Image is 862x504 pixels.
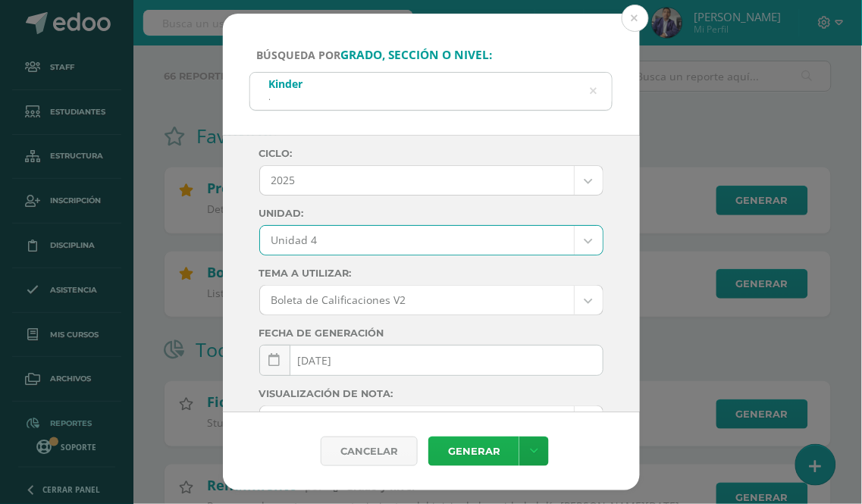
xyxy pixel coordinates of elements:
[260,226,603,255] a: Unidad 4
[260,286,603,315] a: Boleta de Calificaciones V2
[259,148,603,159] label: Ciclo:
[271,166,563,195] span: 2025
[321,437,418,466] div: Cancelar
[428,437,519,466] a: Generar
[260,346,603,375] input: Fecha de generación
[271,226,563,255] span: Unidad 4
[260,166,603,195] a: 2025
[271,286,563,315] span: Boleta de Calificaciones V2
[259,268,603,279] label: Tema a Utilizar:
[269,77,303,91] div: Kinder
[341,47,493,63] strong: grado, sección o nivel:
[250,73,613,110] input: ej. Primero primaria, etc.
[260,406,603,435] a: ---------
[269,91,303,102] div: .
[259,388,603,399] label: Visualización de nota:
[259,327,603,339] label: Fecha de generación
[259,208,603,219] label: Unidad:
[622,5,649,32] button: Close (Esc)
[271,406,563,435] span: ---------
[257,48,493,62] span: Búsqueda por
